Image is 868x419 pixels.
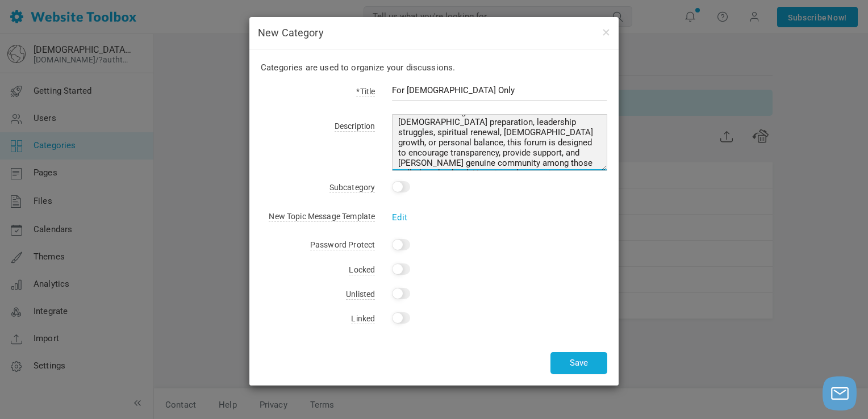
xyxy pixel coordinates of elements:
h4: New Category [258,26,610,40]
button: Launch chat [823,376,857,410]
span: Password Protect [310,240,375,250]
span: *Title [356,87,375,97]
a: Edit [392,212,407,223]
button: Save [550,352,607,374]
span: Unlisted [346,290,375,300]
p: Categories are used to organize your discussions. [261,61,607,74]
span: Linked [351,314,375,324]
span: New Topic Message Template [269,212,375,222]
span: Description [335,121,375,132]
span: Subcategory [329,183,375,193]
input: Faith in Action [392,79,607,101]
span: Locked [349,265,375,275]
